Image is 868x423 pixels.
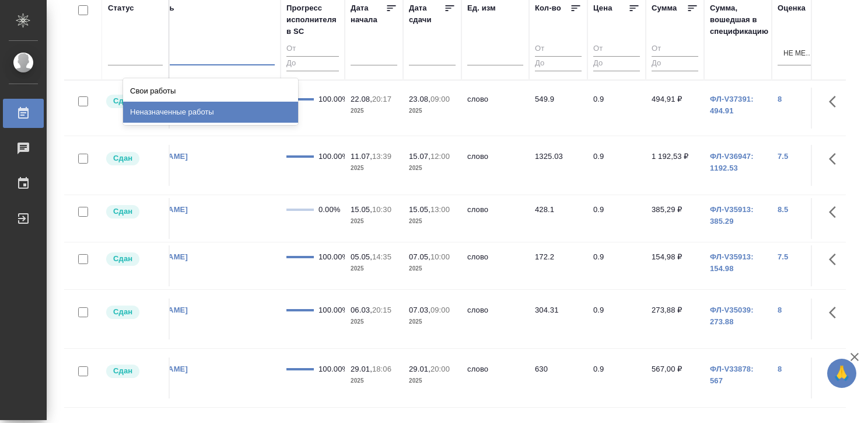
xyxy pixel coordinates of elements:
p: 2025 [409,105,456,117]
p: 2025 [351,316,397,328]
p: 06.03, [351,306,372,314]
p: 20:15 [372,306,391,314]
p: 13:00 [430,205,450,214]
div: Неназначенные работы [123,102,298,123]
p: Сдан [113,253,132,265]
button: 🙏 [827,359,856,388]
div: Менеджер проверил работу исполнителя, передает ее на следующий этап [105,93,163,109]
p: 2025 [409,316,456,328]
a: ФЛ-V35913: 385.29 [710,205,754,226]
input: От [593,42,640,57]
button: Здесь прячутся важные кнопки [822,358,850,386]
td: 549.9 [529,88,587,129]
div: Кол-во [535,2,561,14]
p: 09:00 [430,95,450,103]
a: ФЛ-V36947: 1192.53 [710,152,754,172]
p: 2025 [351,162,397,174]
input: До [652,56,698,71]
td: 154,98 ₽ [646,245,704,286]
td: 0.9 [587,299,646,339]
td: слово [461,145,529,186]
td: 0.9 [587,88,646,129]
a: 8.5 [778,205,789,214]
p: Сдан [113,306,132,318]
p: 15.05, [351,205,372,214]
td: 0.9 [587,145,646,186]
p: 2025 [351,105,397,117]
a: 8 [778,95,782,103]
div: Оценка [778,2,806,14]
div: 100.00% [318,363,339,375]
p: 2025 [351,216,397,227]
div: Статус [108,2,134,14]
div: Цена [593,2,612,14]
div: Дата начала [351,2,386,26]
td: 273,88 ₽ [646,299,704,339]
div: Менеджер проверил работу исполнителя, передает ее на следующий этап [105,304,163,320]
p: 2025 [409,375,456,387]
p: 23.08, [409,95,430,103]
div: Не менее одной оценки [783,49,814,59]
button: Здесь прячутся важные кнопки [822,145,850,173]
div: Менеджер проверил работу исполнителя, передает ее на следующий этап [105,363,163,379]
p: 15.05, [409,205,430,214]
td: 0.9 [587,245,646,286]
td: 567,00 ₽ [646,358,704,398]
div: Ед. изм [467,2,496,14]
a: 8 [778,365,782,373]
td: 494,91 ₽ [646,88,704,129]
p: 22.08, [351,95,372,103]
td: 428.1 [529,198,587,239]
input: От [652,42,698,57]
p: 14:35 [372,252,391,261]
input: До [593,56,640,71]
p: 09:00 [430,306,450,314]
td: 630 [529,358,587,398]
p: 2025 [409,162,456,174]
td: 1 192,53 ₽ [646,145,704,186]
a: ФЛ-V35039: 273.88 [710,306,754,326]
td: слово [461,198,529,239]
a: 7.5 [778,252,789,261]
a: ФЛ-V35913: 154.98 [710,252,754,273]
div: 100.00% [318,251,339,263]
span: 🙏 [832,361,852,386]
input: До [286,56,339,71]
p: Сдан [113,206,132,217]
td: слово [461,358,529,398]
div: Сумма [652,2,677,14]
div: 100.00% [318,93,339,105]
td: 0.9 [587,358,646,398]
p: 20:17 [372,95,391,103]
td: 304.31 [529,299,587,339]
p: 13:39 [372,152,391,161]
p: Сдан [113,152,132,164]
p: 11.07, [351,152,372,161]
p: 05.05, [351,252,372,261]
td: 0.9 [587,198,646,239]
input: От [286,42,339,57]
button: Здесь прячутся важные кнопки [822,245,850,273]
div: Дата сдачи [409,2,444,26]
button: Здесь прячутся важные кнопки [822,299,850,327]
td: 172.2 [529,245,587,286]
a: 8 [778,306,782,314]
div: 100.00% [318,304,339,316]
p: 2025 [409,263,456,275]
a: 7.5 [778,152,789,161]
p: 15.07, [409,152,430,161]
p: 18:06 [372,365,391,373]
p: 2025 [351,263,397,275]
p: 12:00 [430,152,450,161]
div: Сумма, вошедшая в спецификацию [710,2,768,37]
p: 10:30 [372,205,391,214]
p: 2025 [409,216,456,227]
p: 10:00 [430,252,450,261]
td: 1325.03 [529,145,587,186]
td: слово [461,88,529,129]
a: ФЛ-V33878: 567 [710,365,754,385]
p: 29.01, [351,365,372,373]
button: Здесь прячутся важные кнопки [822,198,850,226]
p: 07.05, [409,252,430,261]
input: От [535,42,582,57]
